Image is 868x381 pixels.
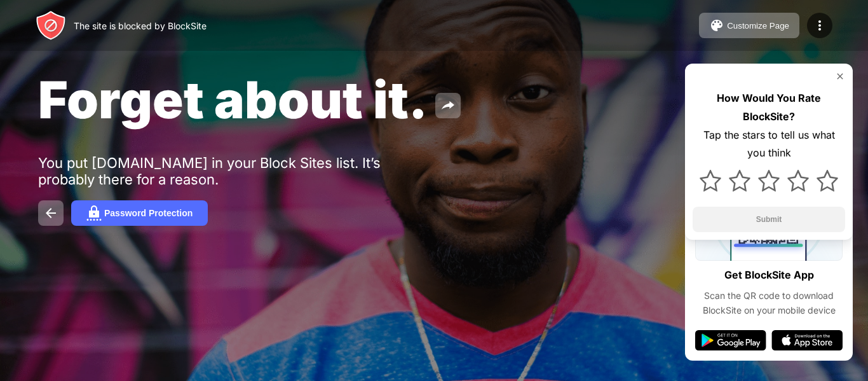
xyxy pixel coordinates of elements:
[812,18,827,33] img: menu-icon.svg
[38,155,431,188] div: You put [DOMAIN_NAME] in your Block Sites list. It’s probably there for a reason.
[729,170,750,191] img: star.svg
[727,21,789,31] div: Customize Page
[71,200,208,226] button: Password Protection
[36,10,66,41] img: header-logo.svg
[700,170,721,191] img: star.svg
[771,330,843,350] img: app-store.svg
[440,98,456,113] img: share.svg
[43,205,58,221] img: back.svg
[787,170,809,191] img: star.svg
[695,330,766,350] img: google-play.svg
[693,126,845,163] div: Tap the stars to tell us what you think
[817,170,838,191] img: star.svg
[74,20,207,31] div: The site is blocked by BlockSite
[86,205,102,221] img: password.svg
[699,13,799,38] button: Customize Page
[709,18,724,33] img: pallet.svg
[693,207,845,232] button: Submit
[695,289,843,317] div: Scan the QR code to download BlockSite on your mobile device
[38,69,428,130] span: Forget about it.
[758,170,780,191] img: star.svg
[104,208,193,218] div: Password Protection
[693,89,845,126] div: How Would You Rate BlockSite?
[835,71,845,81] img: rate-us-close.svg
